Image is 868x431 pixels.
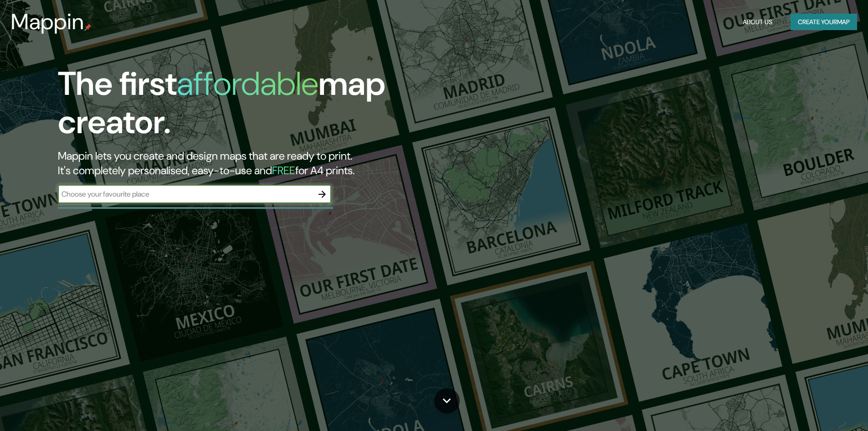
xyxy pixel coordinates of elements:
h2: Mappin lets you create and design maps that are ready to print. It's completely personalised, eas... [58,149,492,178]
h5: FREE [272,163,295,177]
input: Choose your favourite place [58,189,313,199]
img: mappin-pin [84,24,92,31]
button: Create yourmap [791,14,857,31]
h3: Mappin [11,9,84,35]
h1: The first map creator. [58,65,492,149]
button: About Us [739,14,776,31]
h1: affordable [177,62,318,105]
